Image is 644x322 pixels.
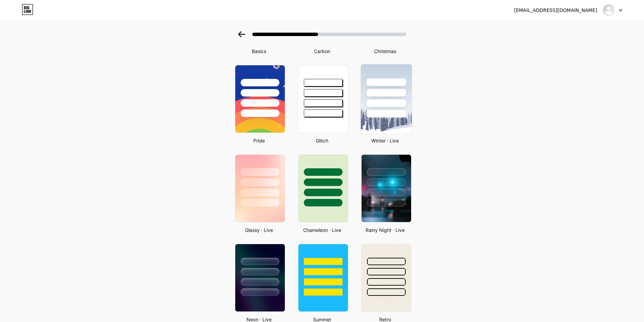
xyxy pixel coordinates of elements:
[359,226,411,234] div: Rainy Night · Live
[233,226,285,234] div: Glassy · Live
[296,48,348,55] div: Carbon
[233,48,285,55] div: Basics
[233,137,285,144] div: Pride
[359,48,411,55] div: Christmas
[361,64,411,134] img: snowy.png
[514,7,597,14] div: [EMAIL_ADDRESS][DOMAIN_NAME]
[296,226,348,234] div: Chameleon · Live
[296,137,348,144] div: Glitch
[359,137,411,144] div: Winter · Live
[602,4,615,17] img: ณัฐพล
